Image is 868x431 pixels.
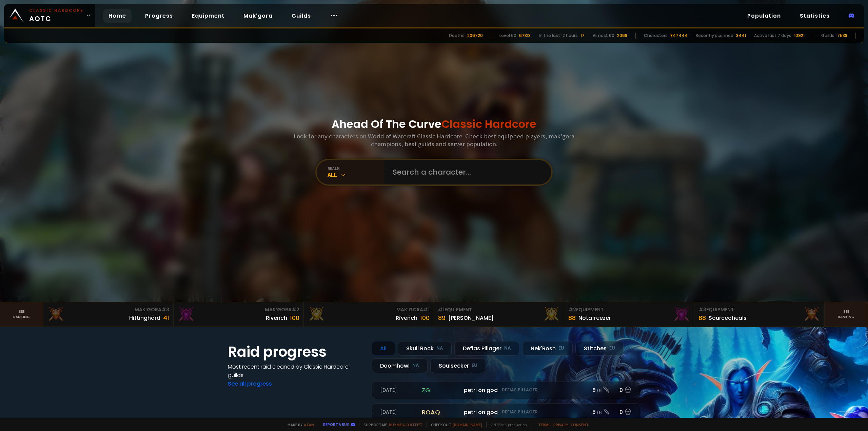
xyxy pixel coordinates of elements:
div: Notafreezer [578,314,611,322]
a: Home [103,9,132,23]
div: Active last 7 days [754,33,791,39]
div: 100 [420,313,430,322]
small: Classic Hardcore [29,7,83,14]
div: 3441 [736,33,746,39]
div: 67313 [519,33,531,39]
div: Equipment [438,306,560,313]
div: Skull Rock [398,341,452,356]
div: realm [328,166,384,171]
a: See all progress [228,380,272,388]
small: NA [412,362,419,369]
a: Guilds [286,9,316,23]
span: # 3 [698,306,706,313]
small: NA [504,345,511,352]
a: Statistics [794,9,835,23]
div: All [328,171,384,179]
div: Defias Pillager [454,341,519,356]
div: Recently scanned [696,33,733,39]
span: Classic Hardcore [441,116,536,132]
div: Mak'Gora [308,306,430,313]
div: Mak'Gora [47,306,169,313]
a: [DATE]roaqpetri on godDefias Pillager5 /60 [372,403,640,421]
div: Mak'Gora [178,306,299,313]
div: 88 [568,313,576,322]
span: Made by [283,422,314,427]
small: EU [472,362,477,369]
a: Classic HardcoreAOTC [4,4,95,27]
div: 10921 [794,33,805,39]
a: Mak'Gora#3Hittinghard41 [43,302,174,327]
div: 100 [290,313,299,322]
a: Population [742,9,786,23]
div: Stitches [575,341,624,356]
span: Support me, [359,422,422,427]
div: Rivench [266,314,287,322]
div: Soulseeker [430,358,486,373]
small: EU [558,345,564,352]
h3: Look for any characters on World of Warcraft Classic Hardcore. Check best equipped players, mak'g... [291,132,577,148]
a: Report a bug [323,422,350,427]
a: Buy me a coffee [389,422,422,427]
a: #1Equipment89[PERSON_NAME] [434,302,564,327]
div: 206720 [467,33,483,39]
a: Privacy [553,422,568,427]
div: 88 [698,313,706,322]
div: In the last 12 hours [539,33,578,39]
h4: Most recent raid cleaned by Classic Hardcore guilds [228,363,363,379]
div: 89 [438,313,446,322]
span: # 1 [423,306,430,313]
div: Guilds [821,33,834,39]
div: 17 [580,33,585,39]
div: All [372,341,395,356]
div: 41 [163,313,169,322]
a: Terms [538,422,551,427]
span: # 1 [438,306,445,313]
div: Characters [644,33,668,39]
a: a fan [304,422,314,427]
small: NA [436,345,443,352]
div: [PERSON_NAME] [448,314,494,322]
div: Equipment [568,306,690,313]
a: Progress [140,9,178,23]
div: Level 60 [499,33,516,39]
h1: Ahead Of The Curve [332,116,536,132]
span: # 3 [161,306,169,313]
div: 847444 [670,33,688,39]
span: # 2 [568,306,576,313]
small: EU [609,345,615,352]
span: # 2 [292,306,299,313]
div: 2068 [617,33,627,39]
div: Doomhowl [372,358,428,373]
div: Almost 60 [593,33,614,39]
div: Equipment [698,306,820,313]
a: Mak'gora [238,9,278,23]
input: Search a character... [389,160,543,184]
div: Hittinghard [129,314,160,322]
a: Mak'Gora#1Rîvench100 [304,302,434,327]
span: Checkout [427,422,482,427]
a: #2Equipment88Notafreezer [564,302,694,327]
a: #3Equipment88Sourceoheals [694,302,825,327]
span: v. d752d5 - production [486,422,527,427]
h1: Raid progress [228,341,363,363]
div: Nek'Rosh [522,341,573,356]
div: Rîvench [396,314,417,322]
span: AOTC [29,7,83,24]
a: Mak'Gora#2Rivench100 [174,302,304,327]
a: [DOMAIN_NAME] [453,422,482,427]
a: Consent [571,422,589,427]
a: [DATE]zgpetri on godDefias Pillager8 /90 [372,381,640,399]
a: Equipment [186,9,230,23]
div: Sourceoheals [709,314,747,322]
div: 7538 [837,33,847,39]
a: Seeranking [825,302,868,327]
div: Deaths [449,33,465,39]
